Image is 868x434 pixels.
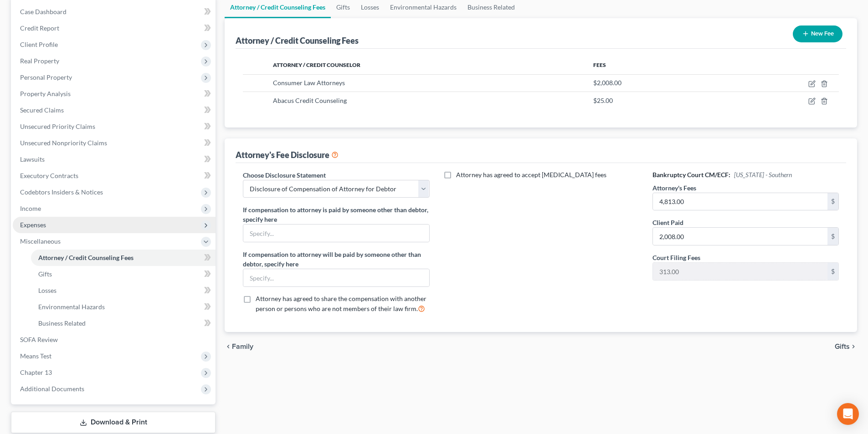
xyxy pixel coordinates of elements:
[652,170,839,179] h6: Bankruptcy Court CM/ECF:
[835,343,850,350] span: Gifts
[13,86,216,102] a: Property Analysis
[13,168,216,184] a: Executory Contracts
[38,303,105,311] span: Environmental Hazards
[243,170,326,180] label: Choose Disclosure Statement
[232,343,253,350] span: Family
[38,270,52,278] span: Gifts
[593,97,613,104] span: $25.00
[20,188,103,196] span: Codebtors Insiders & Notices
[20,8,67,15] span: Case Dashboard
[827,228,838,245] div: $
[273,79,345,87] span: Consumer Law Attorneys
[31,299,216,315] a: Environmental Hazards
[20,237,61,245] span: Miscellaneous
[652,183,696,193] label: Attorney's Fees
[13,151,216,168] a: Lawsuits
[38,254,134,261] span: Attorney / Credit Counseling Fees
[273,61,360,68] span: Attorney / Credit Counselor
[31,315,216,332] a: Business Related
[827,193,838,210] div: $
[225,343,232,350] i: chevron_left
[243,250,429,269] label: If compensation to attorney will be paid by someone other than debtor, specify here
[13,4,216,20] a: Case Dashboard
[20,57,59,65] span: Real Property
[20,123,95,130] span: Unsecured Priority Claims
[243,269,429,286] input: Specify...
[20,155,45,163] span: Lawsuits
[20,106,64,114] span: Secured Claims
[835,343,857,350] button: Gifts chevron_right
[20,24,59,32] span: Credit Report
[20,385,84,393] span: Additional Documents
[20,336,58,343] span: SOFA Review
[31,250,216,266] a: Attorney / Credit Counseling Fees
[38,319,86,327] span: Business Related
[13,20,216,36] a: Credit Report
[236,149,339,160] div: Attorney's Fee Disclosure
[652,253,700,262] label: Court Filing Fees
[20,73,72,81] span: Personal Property
[20,368,52,376] span: Chapter 13
[653,263,827,280] input: 0.00
[593,79,621,87] span: $2,008.00
[20,352,51,360] span: Means Test
[593,61,606,68] span: Fees
[20,221,46,229] span: Expenses
[243,205,429,224] label: If compensation to attorney is paid by someone other than debtor, specify here
[456,171,606,179] span: Attorney has agreed to accept [MEDICAL_DATA] fees
[13,118,216,135] a: Unsecured Priority Claims
[850,343,857,350] i: chevron_right
[38,286,56,294] span: Losses
[31,266,216,282] a: Gifts
[20,172,78,179] span: Executory Contracts
[734,171,792,179] span: [US_STATE] - Southern
[13,135,216,151] a: Unsecured Nonpriority Claims
[837,403,859,425] div: Open Intercom Messenger
[31,282,216,299] a: Losses
[13,102,216,118] a: Secured Claims
[20,139,107,147] span: Unsecured Nonpriority Claims
[20,204,41,212] span: Income
[273,97,347,104] span: Abacus Credit Counseling
[653,193,827,210] input: 0.00
[236,35,359,46] div: Attorney / Credit Counseling Fees
[827,263,838,280] div: $
[11,412,216,433] a: Download & Print
[256,295,426,312] span: Attorney has agreed to share the compensation with another person or persons who are not members ...
[20,90,71,97] span: Property Analysis
[20,41,58,48] span: Client Profile
[653,228,827,245] input: 0.00
[793,26,842,42] button: New Fee
[225,343,253,350] button: chevron_left Family
[652,218,683,227] label: Client Paid
[13,332,216,348] a: SOFA Review
[243,225,429,242] input: Specify...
